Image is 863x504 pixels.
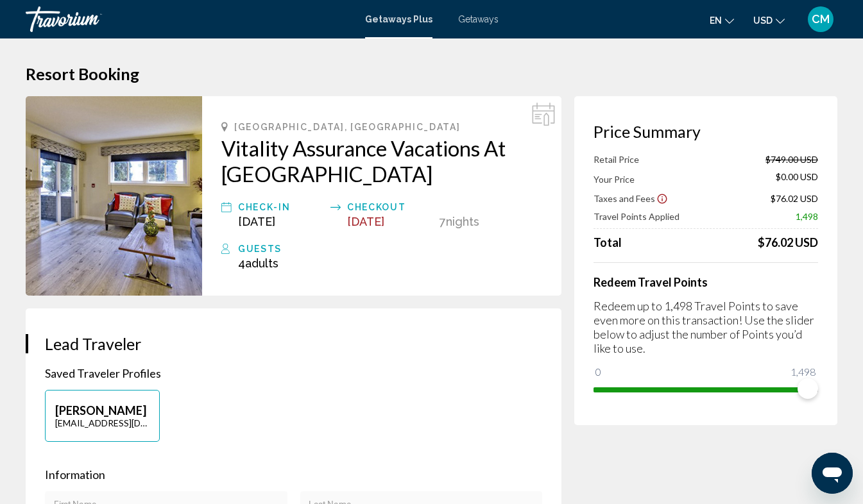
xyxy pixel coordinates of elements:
span: [DATE] [238,215,275,228]
a: Travorium [26,6,352,32]
button: Change language [710,11,734,29]
span: 4 [238,256,278,270]
h3: Lead Traveler [45,334,542,353]
a: Getaways [458,14,499,24]
div: Checkout [347,199,433,215]
span: $76.02 USD [771,193,818,204]
h3: Price Summary [594,122,818,141]
span: 1,498 [789,364,817,380]
div: Check-In [238,199,324,215]
p: Redeem up to 1,498 Travel Points to save even more on this transaction! Use the slider below to a... [594,299,818,355]
iframe: Кнопка запуска окна обмена сообщениями [812,453,853,494]
span: 0 [594,364,603,380]
button: [PERSON_NAME][EMAIL_ADDRESS][DOMAIN_NAME] [45,390,160,442]
span: $749.00 USD [765,154,818,165]
span: $0.00 USD [776,171,818,185]
a: Vitality Assurance Vacations At [GEOGRAPHIC_DATA] [221,135,542,187]
span: Nights [446,215,479,228]
p: [PERSON_NAME] [55,403,150,417]
span: en [710,15,722,26]
span: Travel Points Applied [594,211,679,222]
p: [EMAIL_ADDRESS][DOMAIN_NAME] [55,417,150,428]
span: [DATE] [347,215,384,228]
span: 7 [440,215,446,228]
div: $76.02 USD [758,235,818,249]
span: USD [753,15,773,26]
p: Saved Traveler Profiles [45,366,542,380]
span: CM [812,13,830,26]
span: Retail Price [594,154,639,165]
h4: Redeem Travel Points [594,275,818,289]
button: Show Taxes and Fees breakdown [594,192,668,205]
button: User Menu [804,6,837,33]
span: [GEOGRAPHIC_DATA], [GEOGRAPHIC_DATA] [234,122,460,132]
button: Change currency [753,11,785,29]
h1: Resort Booking [26,64,837,83]
span: Adults [245,256,278,270]
button: Show Taxes and Fees disclaimer [656,192,668,204]
span: Taxes and Fees [594,193,655,204]
span: Your Price [594,174,635,185]
span: 1,498 [796,211,818,222]
a: Getaways Plus [365,14,432,24]
p: Information [45,467,542,482]
span: Total [594,235,622,249]
div: Guests [238,241,542,256]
